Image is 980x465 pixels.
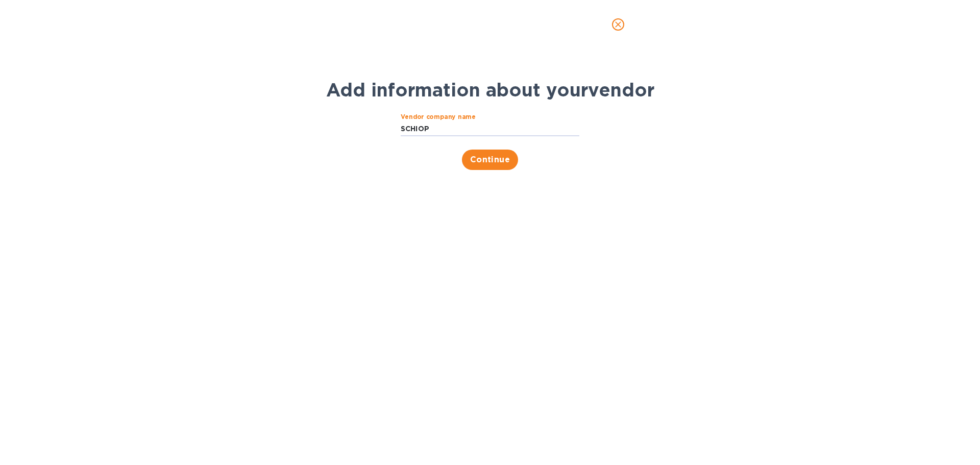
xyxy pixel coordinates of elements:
button: Continue [462,150,519,170]
b: Add information about your vendor [326,79,654,101]
span: Continue [470,154,510,166]
label: Vendor company name [401,114,476,120]
input: Company name [401,121,579,137]
button: close [606,12,630,37]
